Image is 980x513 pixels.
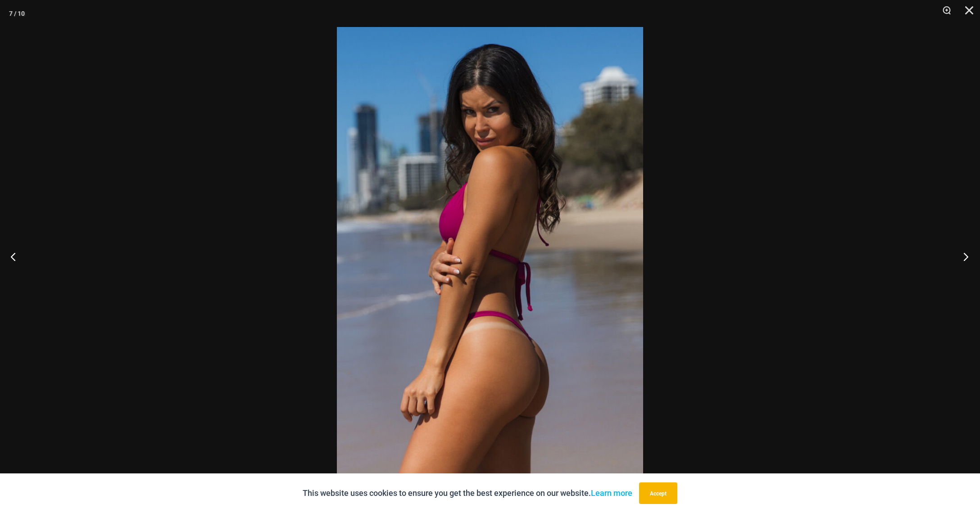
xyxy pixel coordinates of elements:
[591,488,632,498] a: Learn more
[337,27,643,486] img: Tight Rope Pink 319 Top 4212 Micro 03
[946,234,980,279] button: Next
[639,482,677,504] button: Accept
[303,486,632,500] p: This website uses cookies to ensure you get the best experience on our website.
[9,7,25,20] div: 7 / 10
